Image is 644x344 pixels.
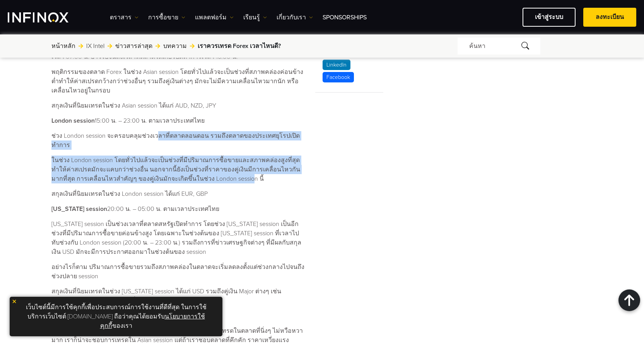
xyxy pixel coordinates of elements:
[86,41,104,51] a: IX Intel
[323,72,354,82] p: Facebook
[108,44,112,48] img: arrow-right
[51,189,306,199] p: สกุลเงินที่นิยมเทรดในช่วง London session ได้แก่ EUR, GBP
[148,13,185,22] a: การซื้อขาย
[51,205,107,213] strong: [US_STATE] session
[523,8,576,27] a: เข้าสู่ระบบ
[51,117,95,125] strong: London session
[110,13,138,22] a: ตราสาร
[243,13,267,22] a: เรียนรู้
[51,67,306,95] p: พฤติกรรมของตลาด Forex ในช่วง Asian session โดยทั่วไปแล้วจะเป็นช่วงที่สภาพคล่องค่อนข้างต่ำทำให้ค่า...
[51,131,306,150] p: ช่วง London session จะครอบคลุมช่วงเวลาที่ตลาดลอนดอน รวมถึงตลาดของประเทศยุโรปเปิดทำการ
[458,38,540,55] div: ค้นหา
[155,44,160,48] img: arrow-right
[321,60,352,70] a: LinkedIn
[321,72,355,82] a: Facebook
[51,101,306,110] p: สกุลเงินที่นิยมเทรดในช่วง Asian session ได้แก่ AUD, NZD, JPY
[277,13,313,22] a: เกี่ยวกับเรา
[190,44,195,48] img: arrow-right
[163,41,187,51] a: บทความ
[323,60,350,70] p: LinkedIn
[51,204,306,214] p: 20:00 น. – 05:00 น. ตามเวลาประเทศไทย
[323,13,367,22] a: Sponsorships
[195,13,234,22] a: แพลตฟอร์ม
[51,156,306,183] p: ในช่วง London session โดยทั่วไปแล้วจะเป็นช่วงที่มีปริมาณการซื้อขายและสภาพคล่องสูงที่สุด ทำให้ค่าส...
[51,262,306,281] p: อย่างไรก็ตาม ปริมาณการซื้อขายรวมถึงสภาพคล่องในตลาดจะเริ่มลดลงตั้งแต่ช่วงกลางไปจนถึงช่วงปลาย session
[79,44,83,48] img: arrow-right
[51,219,306,257] p: [US_STATE] session เป็นช่วงเวลาที่ตลาดสหรัฐเปิดทำการ โดยช่วง [US_STATE] session เป็นอีกช่วงที่มีป...
[115,41,152,51] a: ข่าวสารล่าสุด
[14,301,219,332] p: เว็บไซต์นี้มีการใช้คุกกี้เพื่อประสบการณ์การใช้งานที่ดีที่สุด ในการใช้บริการเว็บไซต์ [DOMAIN_NAME]...
[12,299,17,304] img: yellow close icon
[8,12,87,22] a: INFINOX Logo
[51,287,306,305] p: สกุลเงินที่นิยมเทรดในช่วง [US_STATE] session ได้แก่ USD รวมถึงคู่เงิน Major ต่างๆ เช่น EURUSD, GB...
[198,41,281,51] span: เราควรเทรด Forex เวลาไหนดี?
[51,116,306,125] p: 15:00 น. – 23:00 น. ตามเวลาประเทศไทย
[583,8,636,27] a: ลงทะเบียน
[51,41,75,51] a: หน้าหลัก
